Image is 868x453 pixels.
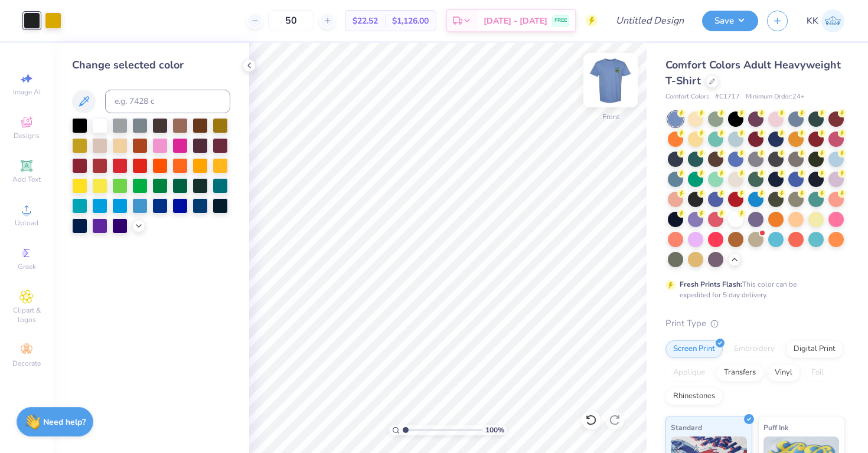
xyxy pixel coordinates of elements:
[392,15,429,27] span: $1,126.00
[702,11,758,31] button: Save
[665,92,709,102] span: Comfort Colors
[485,425,504,435] span: 100 %
[606,9,693,32] input: Untitled Design
[105,90,230,113] input: e.g. 7428 c
[821,9,844,32] img: Katie Kelly
[807,9,844,32] a: KK
[767,364,800,382] div: Vinyl
[665,58,841,88] span: Comfort Colors Adult Heavyweight T-Shirt
[484,15,547,27] span: [DATE] - [DATE]
[72,57,230,73] div: Change selected color
[353,15,378,27] span: $22.52
[715,92,740,102] span: # C1717
[665,317,844,330] div: Print Type
[680,279,825,300] div: This color can be expedited for 5 day delivery.
[807,14,818,28] span: KK
[43,416,86,428] strong: Need help?
[18,262,36,271] span: Greek
[12,359,41,368] span: Decorate
[268,10,314,31] input: – –
[665,388,723,405] div: Rhinestones
[804,364,831,382] div: Foil
[763,421,788,434] span: Puff Ink
[12,175,41,184] span: Add Text
[14,131,40,140] span: Designs
[587,57,634,104] img: Front
[13,87,41,97] span: Image AI
[746,92,805,102] span: Minimum Order: 24 +
[554,17,567,25] span: FREE
[6,306,47,324] span: Clipart & logos
[680,280,742,289] strong: Fresh Prints Flash:
[786,340,843,358] div: Digital Print
[665,364,713,382] div: Applique
[15,218,38,228] span: Upload
[602,111,619,122] div: Front
[716,364,763,382] div: Transfers
[665,340,723,358] div: Screen Print
[726,340,782,358] div: Embroidery
[671,421,702,434] span: Standard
